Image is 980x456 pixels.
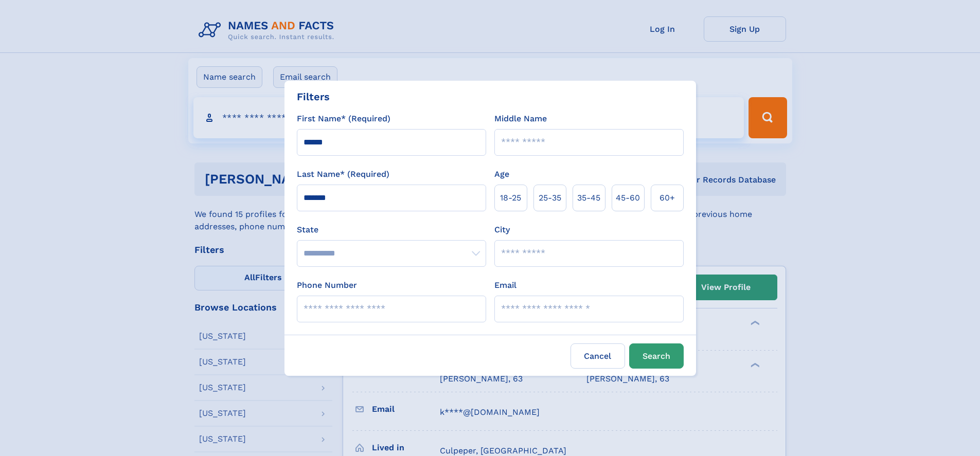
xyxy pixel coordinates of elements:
[539,192,561,204] span: 25‑35
[494,168,509,180] label: Age
[660,192,675,204] span: 60+
[629,343,684,369] button: Search
[577,192,600,204] span: 35‑45
[494,113,547,125] label: Middle Name
[297,168,389,180] label: Last Name* (Required)
[297,113,390,125] label: First Name* (Required)
[616,192,640,204] span: 45‑60
[500,192,521,204] span: 18‑25
[297,279,357,291] label: Phone Number
[571,343,625,369] label: Cancel
[297,224,486,236] label: State
[494,279,516,291] label: Email
[494,224,510,236] label: City
[297,89,330,104] div: Filters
